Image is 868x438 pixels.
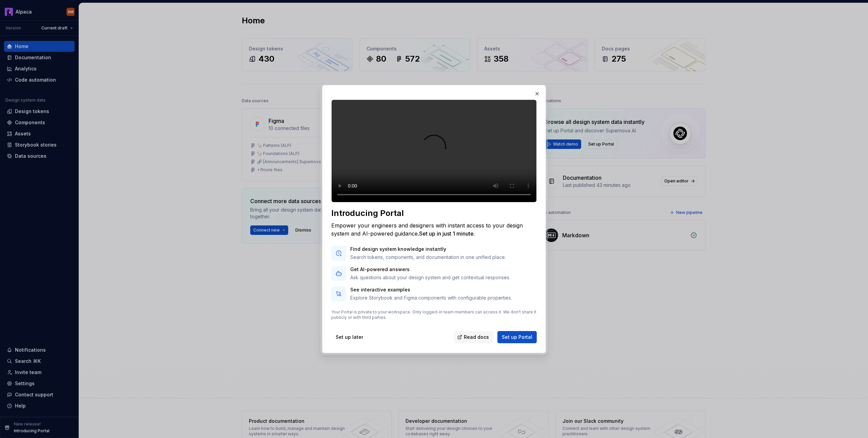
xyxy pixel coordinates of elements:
[331,331,368,343] button: Set up later
[419,230,475,237] span: Set up in just 1 minute.
[350,274,510,281] p: Ask questions about your design system and get contextual responses.
[350,254,506,261] p: Search tokens, components, and documentation in one unified place.
[454,331,493,343] a: Read docs
[350,246,506,253] p: Find design system knowledge instantly
[331,208,537,219] div: Introducing Portal
[350,266,510,273] p: Get AI-powered answers
[464,334,489,341] span: Read docs
[350,294,512,301] p: Explore Storybook and Figma components with configurable properties.
[336,334,363,341] span: Set up later
[497,331,537,343] button: Set up Portal
[350,286,512,293] p: See interactive examples
[502,334,532,341] span: Set up Portal
[331,309,537,320] p: Your Portal is private to your workspace. Only logged-in team members can access it. We don't sha...
[331,221,537,238] div: Empower your engineers and designers with instant access to your design system and AI-powered gui...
